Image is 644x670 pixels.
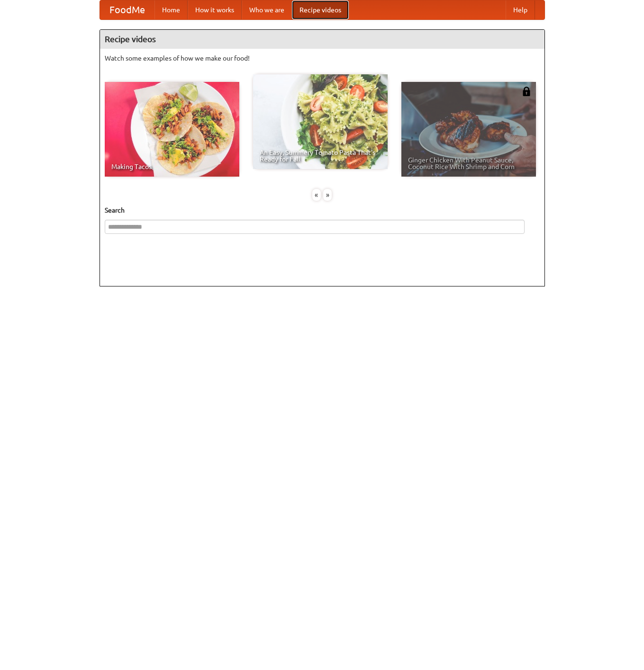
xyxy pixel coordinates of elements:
a: Home [154,0,188,19]
a: How it works [188,0,242,19]
span: Making Tacos [111,163,233,170]
span: An Easy, Summery Tomato Pasta That's Ready for Fall [260,149,381,162]
a: Recipe videos [292,0,349,19]
a: FoodMe [100,0,154,19]
a: Help [506,0,535,19]
div: » [323,189,332,201]
a: An Easy, Summery Tomato Pasta That's Ready for Fall [253,74,388,169]
h5: Search [105,205,540,215]
a: Making Tacos [105,82,239,177]
p: Watch some examples of how we make our food! [105,54,540,63]
h4: Recipe videos [100,30,544,49]
a: Who we are [242,0,292,19]
img: 483408.png [522,87,531,96]
div: « [312,189,321,201]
